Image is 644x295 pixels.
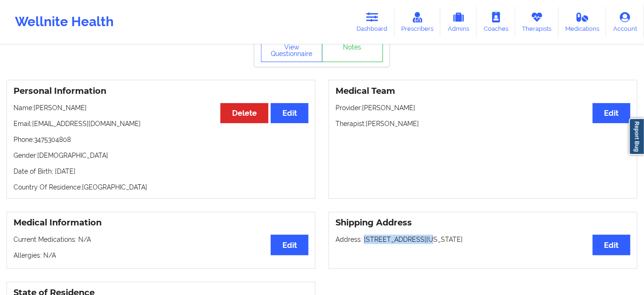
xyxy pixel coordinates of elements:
[395,7,441,37] a: Prescribers
[271,235,308,255] button: Edit
[14,119,308,128] p: Email: [EMAIL_ADDRESS][DOMAIN_NAME]
[336,86,630,97] h3: Medical Team
[336,103,630,112] p: Provider: [PERSON_NAME]
[593,235,630,255] button: Edit
[14,167,308,176] p: Date of Birth: [DATE]
[336,218,630,228] h3: Shipping Address
[559,7,607,37] a: Medications
[14,251,308,260] p: Allergies: N/A
[336,235,630,244] p: Address: [STREET_ADDRESS][US_STATE]
[14,183,308,192] p: Country Of Residence: [GEOGRAPHIC_DATA]
[629,118,644,155] a: Report Bug
[322,39,384,62] a: Notes
[261,39,322,62] button: View Questionnaire
[14,86,308,97] h3: Personal Information
[271,103,308,123] button: Edit
[440,7,477,37] a: Admins
[336,119,630,128] p: Therapist: [PERSON_NAME]
[350,7,395,37] a: Dashboard
[220,103,268,123] button: Delete
[593,103,630,123] button: Edit
[14,151,308,160] p: Gender: [DEMOGRAPHIC_DATA]
[14,235,308,244] p: Current Medications: N/A
[14,103,308,112] p: Name: [PERSON_NAME]
[14,135,308,144] p: Phone: 3475304808
[515,7,559,37] a: Therapists
[606,7,644,37] a: Account
[14,218,308,228] h3: Medical Information
[477,7,515,37] a: Coaches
